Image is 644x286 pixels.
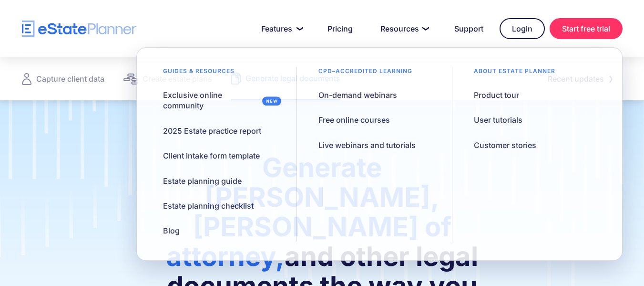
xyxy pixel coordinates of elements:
a: Support [443,19,495,38]
a: Client intake form template [151,146,272,166]
div: Estate planning guide [163,176,242,186]
div: Free online courses [318,115,390,126]
a: 2025 Estate practice report [151,121,273,141]
div: Customer stories [474,140,536,150]
a: Create estate plans [123,57,212,100]
a: On-demand webinars [307,85,409,105]
div: User tutorials [474,115,522,126]
a: Pricing [316,19,364,38]
a: Product tour [462,85,531,105]
a: User tutorials [462,110,534,130]
a: Features [250,19,311,38]
div: About estate planner [462,67,567,80]
div: Client intake form template [163,150,260,161]
a: Estate planning checklist [151,196,266,216]
a: Estate planning guide [151,171,254,191]
a: Free online courses [307,110,402,130]
a: Blog [151,221,192,241]
div: On-demand webinars [318,90,397,100]
div: Estate planning checklist [163,201,254,211]
div: Exclusive online community [163,90,258,111]
a: Live webinars and tutorials [307,135,428,155]
div: Blog [163,226,180,236]
a: Start free trial [550,18,623,39]
a: Exclusive online community [151,85,287,116]
a: Resources [369,19,438,38]
a: Customer stories [462,135,548,155]
a: Capture client data [22,57,104,100]
a: Login [500,18,545,39]
div: Capture client data [36,72,104,85]
div: Guides & resources [151,67,246,80]
div: CPD–accredited learning [307,67,424,80]
div: Live webinars and tutorials [318,140,416,150]
div: Product tour [474,90,519,100]
div: 2025 Estate practice report [163,126,261,136]
a: home [22,21,136,37]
